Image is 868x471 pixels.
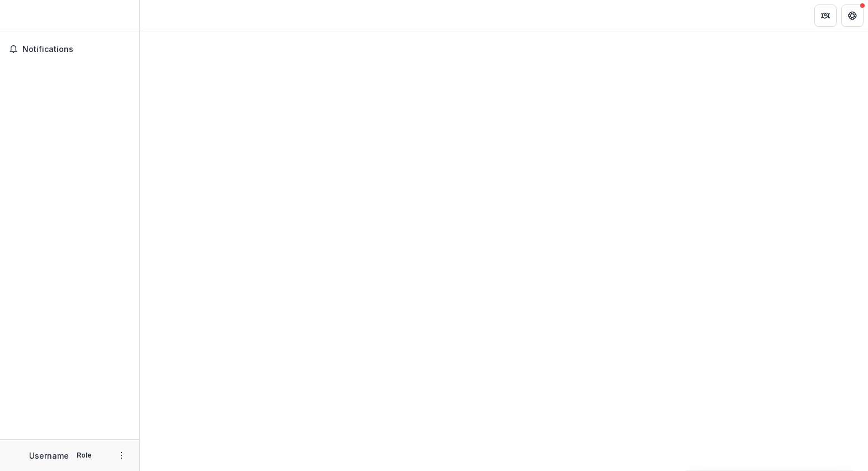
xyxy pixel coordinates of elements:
p: Role [73,450,95,460]
span: Notifications [22,45,130,54]
button: Notifications [4,40,135,58]
button: Partners [814,4,837,27]
button: More [115,449,128,462]
button: Get Help [841,4,864,27]
p: Username [29,450,69,461]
